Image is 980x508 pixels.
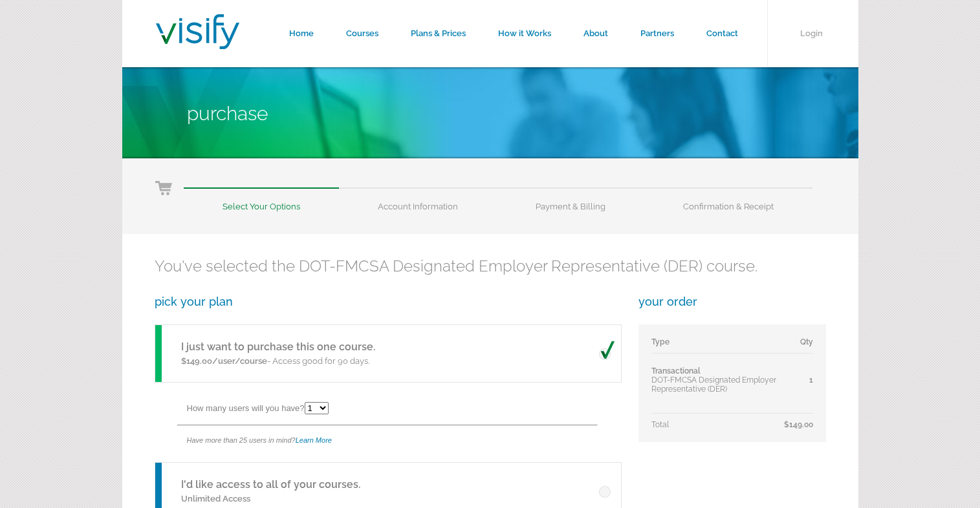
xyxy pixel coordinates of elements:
[651,376,776,394] span: DOT-FMCSA Designated Employer Representative (DER)
[187,102,268,125] span: Purchase
[644,187,812,211] li: Confirmation & Receipt
[497,187,644,211] li: Payment & Billing
[784,420,813,429] span: $149.00
[156,34,239,53] a: Visify Training
[651,366,701,376] span: Transactional
[784,376,813,385] div: 1
[155,257,826,275] h2: You've selected the DOT-FMCSA Designated Employer Representative (DER) course.
[187,426,620,455] div: Have more than 25 users in mind?
[181,355,375,368] p: - Access good for 90 days.
[181,356,267,366] span: $149.00/user/course
[651,337,784,354] td: Type
[296,436,332,444] a: Learn More
[181,339,375,355] h5: I just want to purchase this one course.
[638,295,826,308] h3: your order
[155,295,620,308] h3: pick your plan
[184,187,339,211] li: Select Your Options
[651,414,784,430] td: Total
[187,396,620,425] div: How many users will you have?
[156,14,239,49] img: Visify Training
[339,187,497,211] li: Account Information
[181,478,360,491] a: I'd like access to all of your courses.
[784,337,813,354] td: Qty
[181,494,250,503] span: Unlimited Access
